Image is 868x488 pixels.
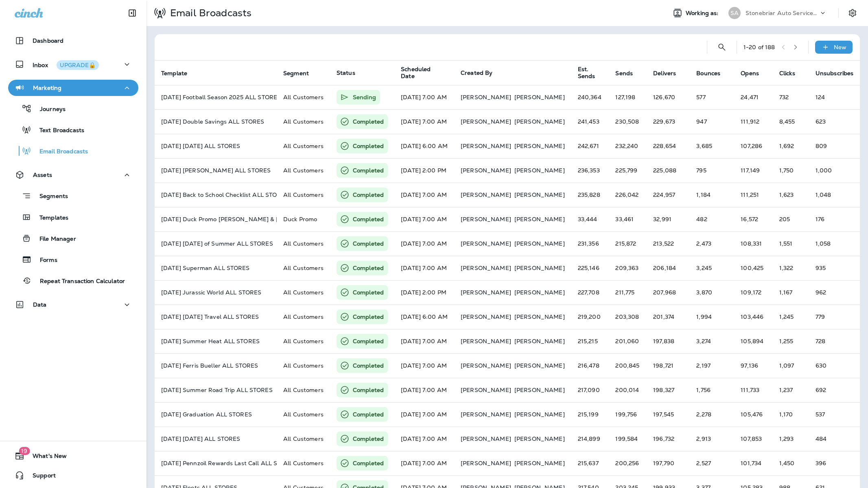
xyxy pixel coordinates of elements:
p: 07/24/25 Dog Days of Summer ALL STORES [161,240,270,247]
td: 630 [809,353,868,378]
td: 231,356 [571,231,609,256]
td: [DATE] 2:00 PM [394,280,454,305]
span: Delivers [653,70,687,77]
p: Completed [353,313,384,321]
td: 203,308 [609,305,647,329]
span: Open rate:53% (Opens/Sends) [741,411,763,418]
p: [PERSON_NAME] [514,314,565,320]
td: 240,364 [571,85,609,109]
span: Unsubscribes [816,70,864,77]
td: 692 [809,378,868,402]
p: [PERSON_NAME] [461,436,511,442]
td: [DATE] 7:00 AM [394,329,454,353]
span: Status [337,69,355,76]
p: 05/29/25 Graduation ALL STORES [161,411,270,418]
td: 176 [809,207,868,231]
td: 196,732 [647,427,690,451]
td: 947 [690,109,734,134]
td: 214,899 [571,427,609,451]
span: Click rate:1% (Clicks/Opens) [779,191,794,198]
span: Open rate:19% (Opens/Sends) [741,94,759,101]
span: Opens [741,70,759,77]
p: [PERSON_NAME] [461,216,511,222]
p: Forms [32,257,57,264]
p: [PERSON_NAME] [514,192,565,198]
span: Click rate:1% (Clicks/Opens) [779,240,793,247]
span: Click rate:1% (Clicks/Opens) [779,289,793,296]
p: [PERSON_NAME] [514,362,565,369]
td: 728 [809,329,868,353]
p: Completed [353,337,384,345]
button: Forms [8,251,138,268]
p: [PERSON_NAME] [461,167,511,174]
td: 198,327 [647,378,690,402]
p: Email Broadcasts [167,7,251,19]
td: [DATE] 7:00 AM [394,207,454,231]
p: 06/27/25 4th of July Travel ALL STORES [161,314,270,320]
td: 2,913 [690,427,734,451]
td: [DATE] 7:00 AM [394,256,454,280]
span: Delivers [653,70,676,77]
span: Created By [461,69,492,76]
td: 201,060 [609,329,647,353]
span: All Customers [283,411,324,418]
p: [PERSON_NAME] [461,411,511,418]
td: 199,584 [609,427,647,451]
p: [PERSON_NAME] [514,265,565,271]
p: New [834,44,846,50]
td: 216,478 [571,353,609,378]
td: 198,721 [647,353,690,378]
p: [PERSON_NAME] [461,387,511,393]
p: [PERSON_NAME] [461,94,511,100]
td: 33,461 [609,207,647,231]
button: UPGRADE🔒 [57,60,99,70]
td: 209,363 [609,256,647,280]
span: Est. Sends [578,66,595,80]
td: 1,184 [690,183,734,207]
span: What's New [24,453,67,462]
p: Templates [31,214,68,222]
div: SA [728,7,741,19]
p: 05/15/2025 Pennzoil Rewards Last Call ALL STORES [161,460,270,466]
button: Assets [8,167,138,183]
td: 197,838 [647,329,690,353]
button: Dashboard [8,33,138,49]
p: [PERSON_NAME] [461,143,511,149]
p: Completed [353,215,384,223]
td: [DATE] 7:00 AM [394,427,454,451]
td: 200,845 [609,353,647,378]
span: Open rate:46% (Opens/Sends) [741,142,762,150]
span: Open rate:51% (Opens/Sends) [741,460,761,467]
p: Completed [353,410,384,418]
button: Marketing [8,80,138,96]
button: Repeat Transaction Calculator [8,272,138,289]
td: 33,444 [571,207,609,231]
span: Sends [615,70,643,77]
p: [PERSON_NAME] [514,143,565,149]
td: 229,673 [647,109,690,134]
span: All Customers [283,313,324,320]
p: 08/14/25 Taylor Swift ALL STORES [161,167,270,174]
p: Dashboard [33,37,63,44]
span: All Customers [283,191,324,198]
td: 1,048 [809,183,868,207]
td: 225,799 [609,158,647,183]
p: [PERSON_NAME] [514,387,565,393]
td: 224,957 [647,183,690,207]
p: [PERSON_NAME] [461,362,511,369]
td: 537 [809,402,868,427]
td: 779 [809,305,868,329]
span: All Customers [283,435,324,442]
p: Completed [353,459,384,467]
span: Open rate:51% (Opens/Sends) [741,313,763,320]
td: 2,197 [690,353,734,378]
span: Click rate:1% (Clicks/Opens) [779,216,790,223]
button: Text Broadcasts [8,121,138,138]
span: Open rate:50% (Opens/Sends) [741,240,762,247]
p: Data [33,301,47,308]
span: Open rate:53% (Opens/Sends) [741,338,763,345]
span: Scheduled Date [401,66,440,80]
td: 396 [809,451,868,475]
span: All Customers [283,167,324,174]
td: 1,994 [690,305,734,329]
